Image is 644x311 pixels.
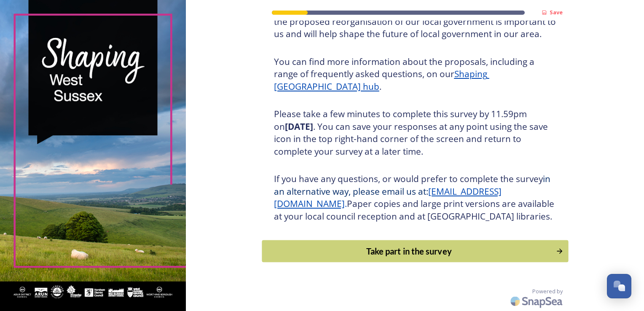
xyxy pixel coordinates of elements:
[262,240,568,263] button: Continue
[274,3,556,40] h3: Thank you for taking the time to complete this survey. Your views on the proposed reorganisation ...
[508,291,567,311] img: SnapSea Logo
[285,121,313,132] strong: [DATE]
[274,56,556,93] h3: You can find more information about the proposals, including a range of frequently asked question...
[274,185,502,210] a: [EMAIL_ADDRESS][DOMAIN_NAME]
[274,173,553,197] span: in an alternative way, please email us at:
[532,287,563,295] span: Powered by
[550,8,563,16] strong: Save
[345,198,347,209] span: .
[607,274,631,298] button: Open Chat
[266,245,551,257] div: Take part in the survey
[274,68,489,92] a: Shaping [GEOGRAPHIC_DATA] hub
[274,173,556,223] h3: If you have any questions, or would prefer to complete the survey Paper copies and large print ve...
[274,108,556,158] h3: Please take a few minutes to complete this survey by 11.59pm on . You can save your responses at ...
